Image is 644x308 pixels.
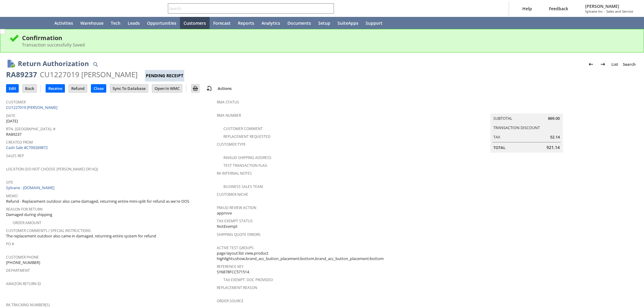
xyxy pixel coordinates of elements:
img: Next [599,61,607,68]
a: Department [6,268,30,273]
a: Site [6,180,13,185]
svg: Shortcuts [25,19,33,27]
a: Subtotal [493,116,512,121]
a: Business Sales Team [223,184,263,189]
a: Tax Exempt. Doc Provided [223,277,273,282]
a: Customer [6,100,26,105]
span: Warehouse [80,20,104,26]
a: Forecast [210,17,234,29]
span: 869.00 [548,116,560,121]
a: Customer Type [217,142,246,147]
span: 52.14 [550,134,560,140]
div: Shortcuts [22,17,36,29]
a: Leads [124,17,143,29]
a: Support [362,17,386,29]
span: approve [217,210,232,216]
span: Leads [128,20,140,26]
a: Customer Comment [223,126,263,131]
span: [PHONE_NUMBER] [6,260,40,265]
img: Print [192,85,199,92]
a: Sales Rep [6,153,24,158]
span: Forecast [213,20,231,26]
img: add-record.svg [206,85,213,92]
a: Customer Phone [6,255,39,260]
span: [DATE] [6,118,18,124]
a: Reason For Return [6,207,43,212]
a: Activities [51,17,77,29]
a: Reference Key [217,264,244,269]
a: Amazon Return ID [6,281,41,286]
a: Test Transaction Flag [223,163,267,168]
a: SuiteApps [334,17,362,29]
a: Search [620,59,638,69]
h1: Return Authorization [18,59,89,68]
svg: Search [325,5,333,12]
a: Analytics [258,17,284,29]
a: RA Internal Notes [217,171,252,176]
a: Fraud Review Action [217,205,256,210]
a: Sylvane - [DOMAIN_NAME] [6,185,56,190]
span: RA89237 [6,132,21,137]
span: Sylvane Inc [585,9,603,14]
a: Total [493,145,505,150]
svg: Home [40,19,47,27]
span: NotExempt [217,224,238,229]
div: Transaction successfully Saved [22,42,635,48]
input: Edit [6,84,18,92]
input: Back [23,84,37,92]
a: Cash Sale #C709269872 [6,145,48,150]
input: Print [191,84,199,92]
div: Pending Receipt [145,70,184,81]
span: SuiteApps [338,20,358,26]
img: Previous [587,61,594,68]
a: Customer Niche [217,192,248,197]
span: Support [366,20,383,26]
div: RA89237 [6,70,37,79]
span: page layout:list view,product highlights:show,brand_acc_button_placement:bottom,brand_acc_button_... [217,250,425,262]
input: Search [168,5,325,12]
a: Active Test Groups [217,245,254,250]
span: The replacement outdoor also came in damaged. returning entire system for refund [6,233,156,239]
caption: Summary [490,104,563,113]
a: Location (Do Not Choose [PERSON_NAME] or HQ) [6,167,98,172]
span: Documents [287,20,311,26]
span: Activities [54,20,73,26]
a: Shipping Quote Errors [217,232,261,237]
a: Tax [493,134,500,140]
span: Analytics [261,20,280,26]
a: Warehouse [77,17,107,29]
input: Refund [69,84,87,92]
a: Reports [234,17,258,29]
span: Feedback [549,6,568,11]
a: Replacement Requested [223,134,271,139]
a: RMA Number [217,113,241,118]
span: - [604,9,605,14]
a: Rtn. [GEOGRAPHIC_DATA]. # [6,126,56,132]
div: CU1227019 [PERSON_NAME] [40,70,138,79]
a: Date [6,113,15,118]
a: Invalid Shipping Address [223,155,271,160]
input: Close [91,84,106,92]
input: Receive [46,84,65,92]
span: Opportunities [147,20,176,26]
a: PO # [6,241,14,246]
a: Recent Records [7,17,22,29]
input: Open In WMC [152,84,182,92]
span: Setup [318,20,330,26]
a: Order Amount [13,220,41,225]
a: RMA Status [217,100,239,105]
a: Documents [284,17,315,29]
span: [PERSON_NAME] [585,3,633,9]
span: Customers [184,20,206,26]
a: CU1227019 [PERSON_NAME] [6,105,59,110]
a: Home [36,17,51,29]
a: Setup [315,17,334,29]
a: Customers [180,17,210,29]
a: Memo [6,193,18,198]
span: Damaged during shipping [6,212,52,218]
input: Sync To Database [110,84,148,92]
a: Tech [107,17,124,29]
span: Reports [238,20,254,26]
div: Confirmation [22,34,635,42]
img: Quick Find [92,61,99,68]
